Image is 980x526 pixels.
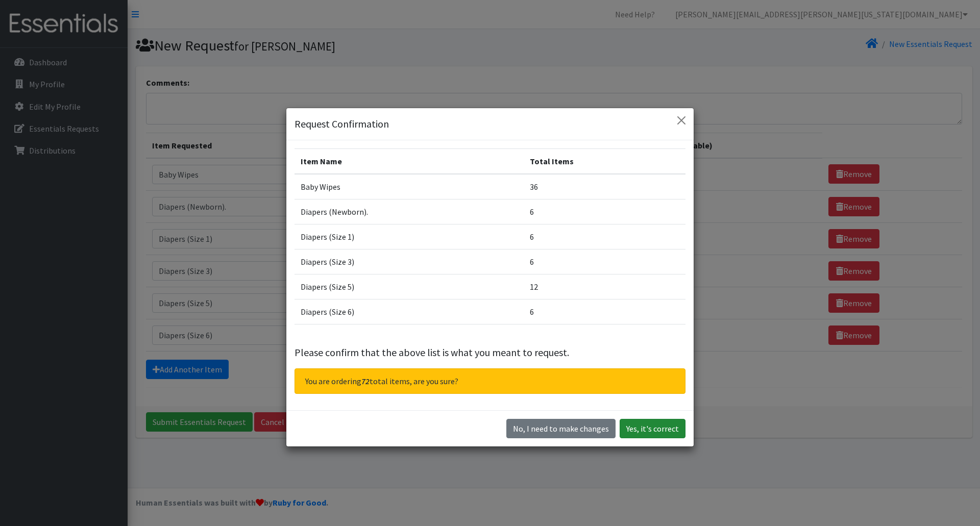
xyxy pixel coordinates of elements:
td: 6 [524,249,685,274]
td: Diapers (Size 5) [295,274,524,299]
button: Close [673,112,690,129]
td: 6 [524,224,685,249]
div: You are ordering total items, are you sure? [295,368,685,394]
span: 72 [361,376,370,386]
td: Diapers (Newborn). [295,199,524,224]
td: 12 [524,274,685,299]
button: Yes, it's correct [620,419,685,438]
td: 36 [524,174,685,199]
th: Total Items [524,149,685,174]
h5: Request Confirmation [295,116,389,132]
td: Baby Wipes [295,174,524,199]
td: 6 [524,199,685,224]
td: Diapers (Size 6) [295,299,524,324]
button: No I need to make changes [506,419,616,438]
p: Please confirm that the above list is what you meant to request. [295,345,685,360]
td: Diapers (Size 3) [295,249,524,274]
td: 6 [524,299,685,324]
th: Item Name [295,149,524,174]
td: Diapers (Size 1) [295,224,524,249]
